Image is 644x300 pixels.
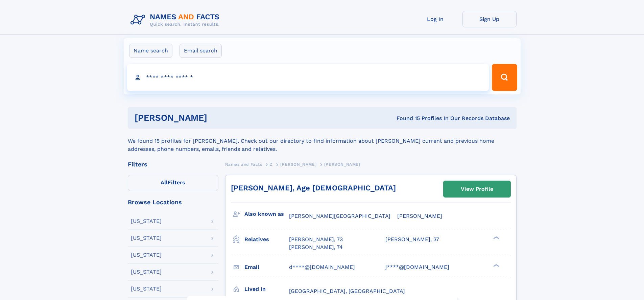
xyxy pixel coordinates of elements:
[244,261,289,273] h3: Email
[225,160,262,168] a: Names and Facts
[127,64,489,91] input: search input
[462,11,517,27] a: Sign Up
[280,162,316,167] span: [PERSON_NAME]
[244,234,289,245] h3: Relatives
[461,181,493,197] div: View Profile
[270,162,273,167] span: Z
[128,11,225,29] img: Logo Names and Facts
[135,114,302,122] h1: [PERSON_NAME]
[129,44,172,58] label: Name search
[131,252,162,258] div: [US_STATE]
[128,175,218,191] label: Filters
[131,269,162,275] div: [US_STATE]
[128,199,218,205] div: Browse Locations
[244,283,289,295] h3: Lived in
[324,162,360,167] span: [PERSON_NAME]
[180,44,222,58] label: Email search
[270,160,273,168] a: Z
[244,208,289,220] h3: Also known as
[131,286,162,292] div: [US_STATE]
[280,160,316,168] a: [PERSON_NAME]
[161,179,168,186] span: All
[385,236,439,243] a: [PERSON_NAME], 37
[444,181,510,197] a: View Profile
[231,184,396,192] a: [PERSON_NAME], Age [DEMOGRAPHIC_DATA]
[492,64,517,91] button: Search Button
[289,244,343,251] a: [PERSON_NAME], 74
[289,213,390,219] span: [PERSON_NAME][GEOGRAPHIC_DATA]
[289,236,343,243] a: [PERSON_NAME], 73
[408,11,462,27] a: Log In
[128,129,517,153] div: We found 15 profiles for [PERSON_NAME]. Check out our directory to find information about [PERSON...
[492,263,500,268] div: ❯
[289,288,405,294] span: [GEOGRAPHIC_DATA], [GEOGRAPHIC_DATA]
[131,218,162,224] div: [US_STATE]
[492,236,500,240] div: ❯
[131,235,162,241] div: [US_STATE]
[128,161,218,167] div: Filters
[302,115,510,122] div: Found 15 Profiles In Our Records Database
[397,213,442,219] span: [PERSON_NAME]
